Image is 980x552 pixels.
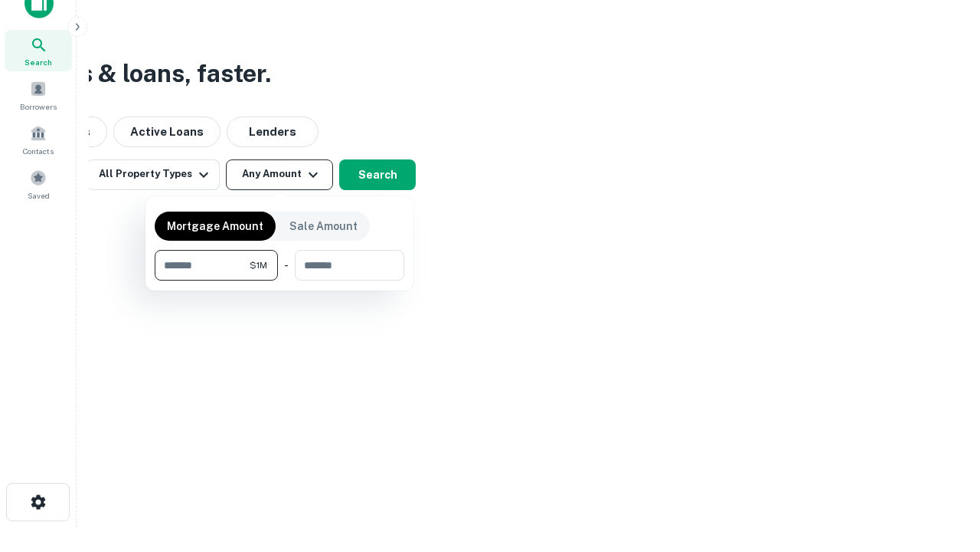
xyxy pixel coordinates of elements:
[903,429,980,503] iframe: Chat Widget
[289,218,358,235] p: Sale Amount
[250,258,267,272] span: $1M
[167,218,263,235] p: Mortgage Amount
[284,250,289,281] div: -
